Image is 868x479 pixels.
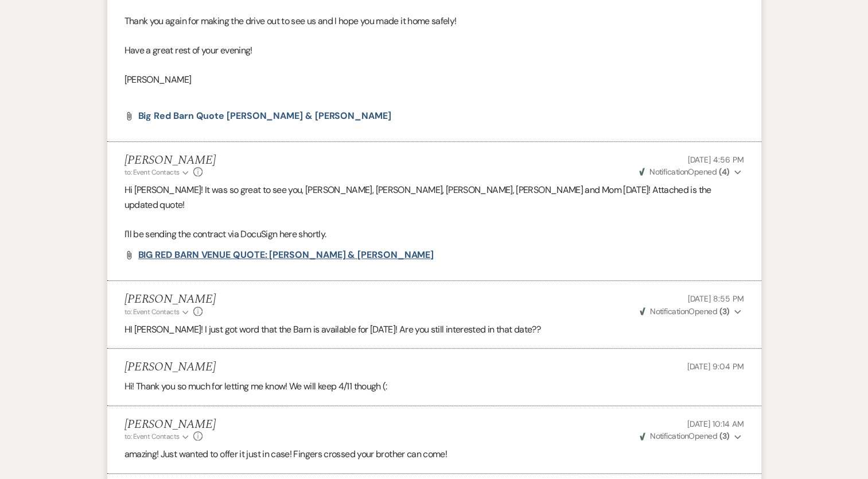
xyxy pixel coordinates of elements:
p: Thank you again for making the drive out to see us and I hope you made it home safely! [124,14,744,29]
span: Notification [649,167,688,177]
span: to: Event Contacts [124,432,180,441]
span: Notification [650,306,688,316]
button: to: Event Contacts [124,167,190,177]
span: [DATE] 9:04 PM [687,361,744,372]
p: amazing! Just wanted to offer it just in case! Fingers crossed your brother can come! [124,447,744,462]
button: to: Event Contacts [124,431,190,442]
p: [PERSON_NAME] [124,72,744,87]
span: [DATE] 4:56 PM [687,154,744,165]
p: Hi! Thank you so much for letting me know! We will keep 4/11 though (: [124,379,744,394]
strong: ( 4 ) [718,167,729,177]
p: Hi [PERSON_NAME]! It was so great to see you, [PERSON_NAME], [PERSON_NAME], [PERSON_NAME], [PERSO... [124,183,744,212]
span: Opened [640,431,730,441]
a: BIG RED BARN VENUE QUOTE: [PERSON_NAME] & [PERSON_NAME] [138,250,434,260]
span: to: Event Contacts [124,168,180,177]
span: to: Event Contacts [124,307,180,316]
span: [DATE] 8:55 PM [687,293,744,304]
p: I'll be sending the contract via DocuSign here shortly. [124,227,744,242]
span: [DATE] 10:14 AM [687,419,744,429]
h5: [PERSON_NAME] [124,360,216,374]
span: Opened [639,167,730,177]
button: NotificationOpened (3) [638,430,744,442]
span: BIG RED BARN VENUE QUOTE: [PERSON_NAME] & [PERSON_NAME] [138,249,434,261]
button: NotificationOpened (3) [638,306,744,318]
span: Opened [640,306,730,316]
strong: ( 3 ) [719,431,729,441]
p: Have a great rest of your evening! [124,43,744,58]
span: Notification [650,431,688,441]
h5: [PERSON_NAME] [124,153,216,168]
h5: [PERSON_NAME] [124,292,216,307]
a: Big Red Barn Quote [PERSON_NAME] & [PERSON_NAME] [138,111,391,121]
button: to: Event Contacts [124,307,190,317]
h5: [PERSON_NAME] [124,418,216,432]
strong: ( 3 ) [719,306,729,316]
p: HI [PERSON_NAME]! I just got word that the Barn is available for [DATE]! Are you still interested... [124,322,744,337]
button: NotificationOpened (4) [637,166,744,178]
span: Big Red Barn Quote [PERSON_NAME] & [PERSON_NAME] [138,110,391,122]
